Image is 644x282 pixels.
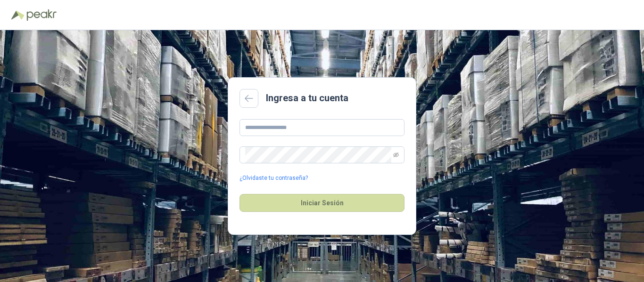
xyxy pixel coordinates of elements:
a: ¿Olvidaste tu contraseña? [239,174,308,183]
img: Peakr [26,9,57,21]
h2: Ingresa a tu cuenta [266,91,348,105]
img: Logo [11,10,25,20]
button: Iniciar Sesión [239,194,405,212]
span: eye-invisible [393,152,399,158]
